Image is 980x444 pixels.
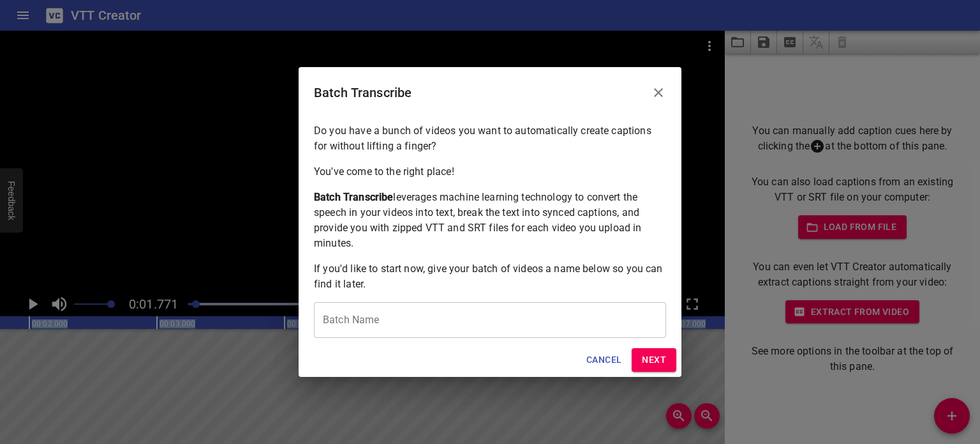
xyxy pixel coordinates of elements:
[314,164,666,180] p: You've come to the right place!
[314,82,412,103] h6: Batch Transcribe
[632,348,676,372] button: Next
[586,352,621,368] span: Cancel
[314,302,666,338] input: CSCI 5866 Fall 2021 Lectures
[642,352,666,368] span: Next
[314,190,666,251] p: leverages machine learning technology to convert the speech in your videos into text, break the t...
[581,348,627,372] button: Cancel
[314,261,666,292] p: If you'd like to start now, give your batch of videos a name below so you can find it later.
[643,77,674,108] button: Close
[314,191,393,203] strong: Batch Transcribe
[314,123,666,154] p: Do you have a bunch of videos you want to automatically create captions for without lifting a fin...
